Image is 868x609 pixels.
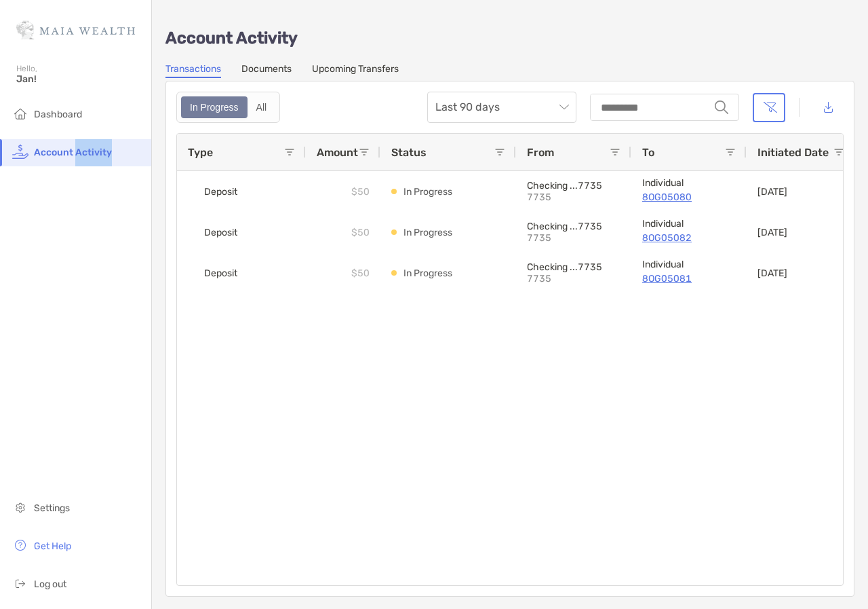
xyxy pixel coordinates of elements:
[204,221,237,244] span: Deposit
[12,575,28,591] img: logout icon
[165,30,854,47] p: Account Activity
[527,191,620,203] p: 7735
[715,100,728,114] img: input icon
[527,232,620,244] p: 7735
[642,229,736,246] a: 8OG05082
[391,146,427,159] span: Status
[435,92,568,122] span: Last 90 days
[204,181,237,203] span: Deposit
[403,224,452,241] p: In Progress
[351,224,370,241] p: $50
[16,73,143,85] span: Jan!
[642,270,736,287] a: 8OG05081
[249,98,275,117] div: All
[757,146,829,159] span: Initiated Date
[757,186,787,198] p: [DATE]
[12,537,28,553] img: get-help icon
[757,267,787,279] p: [DATE]
[34,540,71,552] span: Get Help
[176,92,280,123] div: segmented control
[527,180,620,191] p: Checking ...7735
[642,177,736,189] p: Individual
[34,502,70,514] span: Settings
[34,109,82,120] span: Dashboard
[527,261,620,273] p: Checking ...7735
[642,189,736,206] a: 8OG05080
[16,5,135,54] img: Zoe Logo
[527,273,620,284] p: 7735
[34,578,66,590] span: Log out
[757,227,787,238] p: [DATE]
[351,265,370,282] p: $50
[12,499,28,515] img: settings icon
[403,183,452,200] p: In Progress
[182,98,246,117] div: In Progress
[403,265,452,282] p: In Progress
[753,93,785,122] button: Clear filters
[642,259,736,270] p: Individual
[188,146,213,159] span: Type
[12,105,28,122] img: household icon
[527,146,554,159] span: From
[317,146,358,159] span: Amount
[642,218,736,229] p: Individual
[312,63,399,78] a: Upcoming Transfers
[12,143,28,160] img: activity icon
[165,63,221,78] a: Transactions
[241,63,292,78] a: Documents
[204,262,237,284] span: Deposit
[34,147,112,158] span: Account Activity
[351,183,370,200] p: $50
[642,146,654,159] span: To
[527,221,620,232] p: Checking ...7735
